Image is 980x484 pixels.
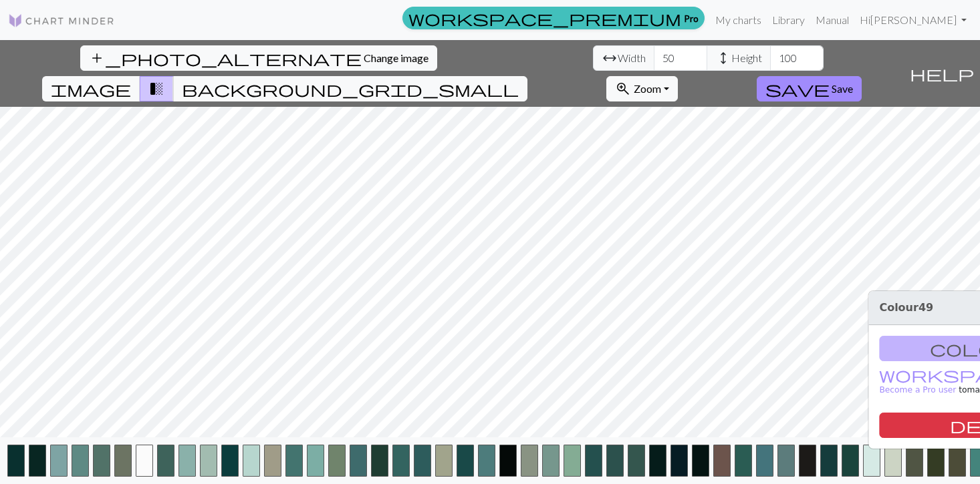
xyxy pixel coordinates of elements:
a: Hi[PERSON_NAME] [854,7,972,33]
span: image [51,79,131,98]
a: Pro [402,7,705,29]
span: save [765,79,830,98]
button: Help [904,40,980,107]
span: help [910,64,974,83]
span: workspace_premium [408,9,681,27]
span: transition_fade [148,79,164,98]
span: zoom_in [615,79,631,98]
span: Width [618,50,646,66]
span: Change image [364,51,428,64]
a: Library [767,7,810,33]
span: height [715,49,731,67]
button: Save [757,76,862,101]
span: add_photo_alternate [89,49,362,67]
span: Height [731,50,762,66]
button: Zoom [606,76,678,101]
a: My charts [710,7,767,33]
span: Save [832,82,853,95]
span: background_grid_small [182,79,519,98]
img: Logo [8,13,115,29]
span: Colour 49 [879,301,933,314]
span: Zoom [634,82,661,95]
a: Manual [810,7,854,33]
span: arrow_range [602,49,618,67]
button: Change image [80,45,437,71]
